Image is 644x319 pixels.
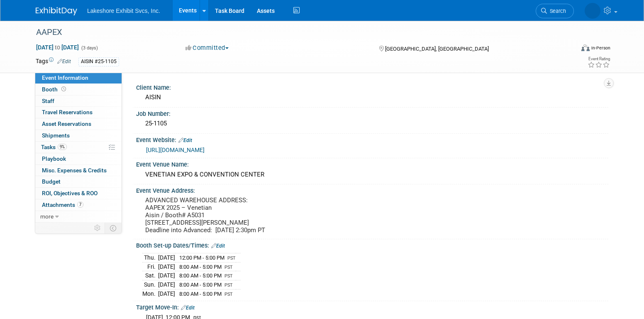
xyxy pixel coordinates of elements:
[142,262,158,271] td: Fri.
[145,196,324,234] pre: ADVANCED WAREHOUSE ADDRESS: AAPEX 2025 – Venetian Aisin / Booth# A5031 [STREET_ADDRESS][PERSON_NA...
[142,117,602,130] div: 25-1105
[87,7,160,14] span: Lakeshore Exhibit Svcs, Inc.
[35,199,122,211] a: Attachments7
[80,45,98,51] span: (3 days)
[42,132,70,139] span: Shipments
[136,108,608,118] div: Job Number:
[42,120,91,127] span: Asset Reservations
[35,176,122,187] a: Budget
[42,155,66,162] span: Playbook
[36,44,79,51] span: [DATE] [DATE]
[35,188,122,199] a: ROI, Objectives & ROO
[158,280,175,289] td: [DATE]
[35,118,122,130] a: Asset Reservations
[536,4,574,18] a: Search
[211,243,225,249] a: Edit
[146,147,205,153] a: [URL][DOMAIN_NAME]
[136,239,608,250] div: Booth Set-up Dates/Times:
[35,211,122,222] a: more
[42,98,54,104] span: Staff
[60,86,68,92] span: Booth not reserved yet
[35,165,122,176] a: Misc. Expenses & Credits
[142,289,158,298] td: Mon.
[41,144,67,150] span: Tasks
[136,81,608,92] div: Client Name:
[35,142,122,153] a: Tasks9%
[585,3,600,19] img: MICHELLE MOYA
[35,84,122,95] a: Booth
[581,44,590,51] img: Format-Inperson.png
[54,44,61,51] span: to
[42,74,88,81] span: Event Information
[385,46,489,52] span: [GEOGRAPHIC_DATA], [GEOGRAPHIC_DATA]
[547,8,566,14] span: Search
[35,153,122,164] a: Playbook
[183,44,232,52] button: Committed
[36,57,71,66] td: Tags
[35,96,122,107] a: Staff
[142,280,158,289] td: Sun.
[136,301,608,312] div: Target Move-In:
[227,255,236,261] span: PST
[179,272,222,279] span: 8:00 AM - 5:00 PM
[33,25,561,40] div: AAPEX
[42,86,68,93] span: Booth
[224,273,233,279] span: PST
[224,282,233,288] span: PST
[525,43,610,56] div: Event Format
[35,130,122,141] a: Shipments
[58,144,67,150] span: 9%
[224,292,233,297] span: PST
[77,201,83,208] span: 7
[42,109,93,115] span: Travel Reservations
[179,264,222,270] span: 8:00 AM - 5:00 PM
[224,265,233,270] span: PST
[105,223,122,233] td: Toggle Event Tabs
[591,45,610,51] div: In-Person
[42,190,98,196] span: ROI, Objectives & ROO
[142,253,158,263] td: Thu.
[142,91,602,104] div: AISIN
[179,255,224,261] span: 12:00 PM - 5:00 PM
[179,282,222,288] span: 8:00 AM - 5:00 PM
[588,57,610,61] div: Event Rating
[42,167,107,174] span: Misc. Expenses & Credits
[35,107,122,118] a: Travel Reservations
[142,271,158,280] td: Sat.
[136,134,608,145] div: Event Website:
[142,168,602,181] div: VENETIAN EXPO & CONVENTION CENTER
[35,72,122,83] a: Event Information
[158,289,175,298] td: [DATE]
[158,253,175,263] td: [DATE]
[40,213,54,220] span: more
[42,178,61,185] span: Budget
[42,201,83,208] span: Attachments
[78,57,119,66] div: AISIN #25-1105
[179,291,222,297] span: 8:00 AM - 5:00 PM
[158,271,175,280] td: [DATE]
[57,59,71,64] a: Edit
[136,158,608,169] div: Event Venue Name:
[181,305,195,311] a: Edit
[36,7,77,15] img: ExhibitDay
[158,262,175,271] td: [DATE]
[178,137,192,143] a: Edit
[90,223,105,233] td: Personalize Event Tab Strip
[136,184,608,195] div: Event Venue Address:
